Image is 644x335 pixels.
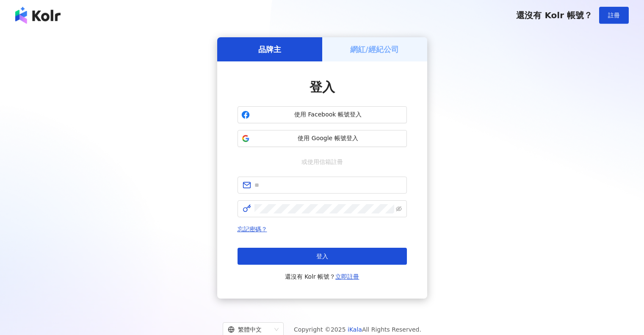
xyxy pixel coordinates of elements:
span: Copyright © 2025 All Rights Reserved. [294,324,421,335]
span: eye-invisible [396,206,402,212]
h5: 品牌主 [258,44,281,55]
img: logo [15,7,61,24]
button: 註冊 [599,7,629,24]
span: 或使用信箱註冊 [296,157,349,166]
button: 使用 Facebook 帳號登入 [238,106,407,123]
button: 使用 Google 帳號登入 [238,130,407,147]
span: 還沒有 Kolr 帳號？ [516,10,592,20]
span: 登入 [310,80,335,94]
span: 註冊 [608,12,620,19]
a: 忘記密碼？ [238,226,267,233]
span: 使用 Facebook 帳號登入 [253,111,403,119]
span: 登入 [316,253,328,260]
a: 立即註冊 [335,273,359,280]
button: 登入 [238,248,407,265]
h5: 網紅/經紀公司 [350,44,399,55]
span: 還沒有 Kolr 帳號？ [285,271,359,282]
a: iKala [348,326,362,333]
span: 使用 Google 帳號登入 [253,134,403,143]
